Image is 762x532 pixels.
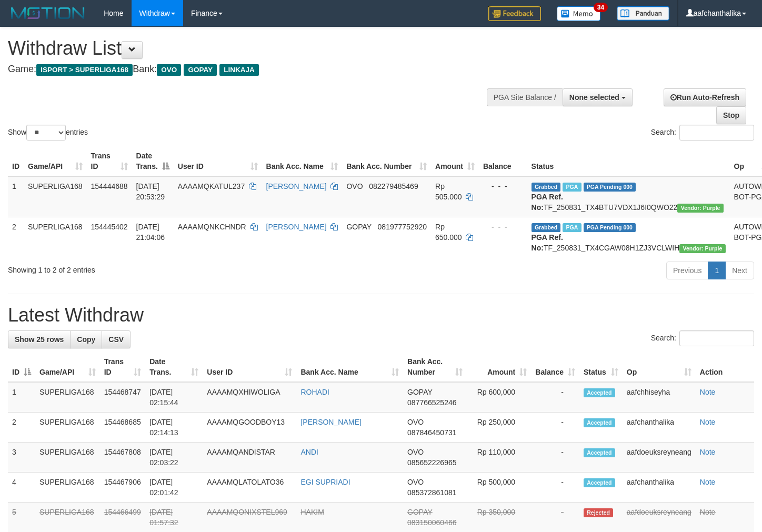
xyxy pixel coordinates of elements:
[664,88,746,106] a: Run Auto-Refresh
[584,183,636,192] span: PGA Pending
[531,352,579,382] th: Balance: activate to sort column ascending
[651,330,754,346] label: Search:
[725,262,754,279] a: Next
[203,382,296,413] td: AAAAMQXHIWOLIGA
[700,508,716,516] a: Note
[203,443,296,473] td: AAAAMQANDISTAR
[403,352,467,382] th: Bank Acc. Number: activate to sort column ascending
[679,244,725,253] span: Vendor URL: https://trx4.1velocity.biz
[24,217,87,257] td: SUPERLIGA168
[132,146,174,176] th: Date Trans.: activate to sort column descending
[407,418,424,426] span: OVO
[178,182,245,190] span: AAAAMQKATUL237
[483,181,523,192] div: - - -
[532,233,563,252] b: PGA Ref. No:
[346,182,363,190] span: OVO
[8,443,35,473] td: 3
[8,382,35,413] td: 1
[677,204,723,213] span: Vendor URL: https://trx4.1velocity.biz
[435,223,462,242] span: Rp 650.000
[407,518,456,527] span: Copy 083150060466 to clipboard
[557,6,601,21] img: Button%20Memo.svg
[91,182,128,190] span: 154444688
[563,223,581,232] span: Marked by aafchhiseyha
[266,223,327,231] a: [PERSON_NAME]
[467,473,532,503] td: Rp 500,000
[679,330,754,346] input: Search:
[532,183,561,192] span: Grabbed
[623,443,696,473] td: aafdoeuksreyneang
[584,418,615,427] span: Accepted
[584,448,615,457] span: Accepted
[35,413,100,443] td: SUPERLIGA168
[467,352,532,382] th: Amount: activate to sort column ascending
[203,473,296,503] td: AAAAMQLATOLATO36
[696,352,754,382] th: Action
[300,448,318,456] a: ANDI
[219,64,259,76] span: LINKAJA
[700,448,716,456] a: Note
[203,352,296,382] th: User ID: activate to sort column ascending
[100,382,146,413] td: 154468747
[24,146,87,176] th: Game/API: activate to sort column ascending
[527,176,730,217] td: TF_250831_TX4BTU7VDX1J6I0QWO22
[8,260,309,275] div: Showing 1 to 2 of 2 entries
[679,125,754,140] input: Search:
[262,146,343,176] th: Bank Acc. Name: activate to sort column ascending
[87,146,132,176] th: Trans ID: activate to sort column ascending
[100,413,146,443] td: 154468685
[479,146,527,176] th: Balance
[8,38,497,59] h1: Withdraw List
[407,388,432,396] span: GOPAY
[651,125,754,140] label: Search:
[24,176,87,217] td: SUPERLIGA168
[488,6,541,21] img: Feedback.jpg
[300,418,361,426] a: [PERSON_NAME]
[700,478,716,486] a: Note
[157,64,181,76] span: OVO
[145,443,203,473] td: [DATE] 02:03:22
[531,473,579,503] td: -
[531,443,579,473] td: -
[467,443,532,473] td: Rp 110,000
[35,352,100,382] th: Game/API: activate to sort column ascending
[527,217,730,257] td: TF_250831_TX4CGAW08H1ZJ3VCLWIH
[467,382,532,413] td: Rp 600,000
[342,146,431,176] th: Bank Acc. Number: activate to sort column ascending
[369,182,418,190] span: Copy 082279485469 to clipboard
[623,413,696,443] td: aafchanthalika
[666,262,708,279] a: Previous
[594,3,608,12] span: 34
[584,478,615,487] span: Accepted
[407,508,432,516] span: GOPAY
[203,413,296,443] td: AAAAMQGOODBOY13
[407,488,456,497] span: Copy 085372861081 to clipboard
[8,146,24,176] th: ID
[700,418,716,426] a: Note
[531,382,579,413] td: -
[300,478,350,486] a: EGI SUPRIADI
[532,223,561,232] span: Grabbed
[8,176,24,217] td: 1
[532,193,563,212] b: PGA Ref. No:
[300,388,329,396] a: ROHADI
[26,125,66,140] select: Showentries
[136,182,165,201] span: [DATE] 20:53:29
[407,448,424,456] span: OVO
[300,508,324,516] a: HAKIM
[8,5,88,21] img: MOTION_logo.png
[35,382,100,413] td: SUPERLIGA168
[407,478,424,486] span: OVO
[35,443,100,473] td: SUPERLIGA168
[623,473,696,503] td: aafchanthalika
[70,330,102,348] a: Copy
[8,330,71,348] a: Show 25 rows
[346,223,371,231] span: GOPAY
[617,6,669,21] img: panduan.png
[77,335,95,344] span: Copy
[716,106,746,124] a: Stop
[527,146,730,176] th: Status
[487,88,563,106] div: PGA Site Balance /
[8,217,24,257] td: 2
[407,458,456,467] span: Copy 085652226965 to clipboard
